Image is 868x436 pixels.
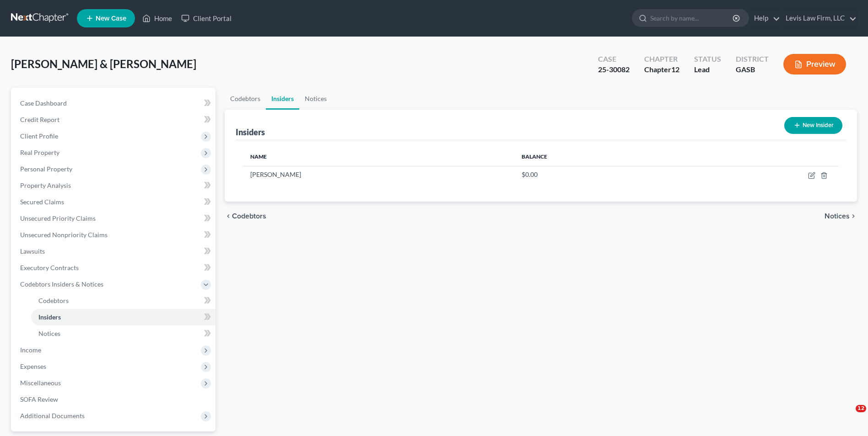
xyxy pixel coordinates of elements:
[31,309,216,325] a: Insiders
[31,325,216,342] a: Notices
[20,346,41,354] span: Income
[13,260,216,276] a: Executory Contracts
[644,64,679,75] div: Chapter
[20,264,79,271] span: Executory Contracts
[13,243,216,260] a: Lawsuits
[13,112,216,128] a: Credit Report
[837,405,859,427] iframe: Intercom live chat
[781,10,857,27] a: Levis Law Firm, LLC
[20,198,64,206] span: Secured Claims
[236,127,265,138] div: Insiders
[20,149,59,156] span: Real Property
[783,54,846,74] button: Preview
[598,54,630,64] div: Case
[671,65,679,74] span: 12
[20,280,103,288] span: Codebtors Insiders & Notices
[650,10,734,27] input: Search by name...
[825,213,850,220] span: Notices
[20,247,45,255] span: Lawsuits
[20,99,67,107] span: Case Dashboard
[694,54,721,64] div: Status
[20,412,85,420] span: Additional Documents
[850,213,857,220] i: chevron_right
[250,170,301,178] span: [PERSON_NAME]
[20,116,59,123] span: Credit Report
[522,153,547,160] span: Balance
[225,213,266,220] button: chevron_left Codebtors
[13,210,216,227] a: Unsecured Priority Claims
[13,227,216,243] a: Unsecured Nonpriority Claims
[232,213,266,220] span: Codebtors
[13,177,216,194] a: Property Analysis
[38,313,61,321] span: Insiders
[644,54,679,64] div: Chapter
[20,132,58,140] span: Client Profile
[138,10,177,27] a: Home
[225,88,266,110] a: Codebtors
[20,362,46,370] span: Expenses
[20,214,96,222] span: Unsecured Priority Claims
[20,165,72,173] span: Personal Property
[20,395,58,403] span: SOFA Review
[11,57,196,70] span: [PERSON_NAME] & [PERSON_NAME]
[20,379,61,387] span: Miscellaneous
[299,88,332,110] a: Notices
[177,10,236,27] a: Client Portal
[784,117,842,134] button: New Insider
[749,10,780,27] a: Help
[20,181,71,189] span: Property Analysis
[20,231,108,239] span: Unsecured Nonpriority Claims
[38,297,69,304] span: Codebtors
[694,64,721,75] div: Lead
[225,213,232,220] i: chevron_left
[13,391,216,408] a: SOFA Review
[31,292,216,309] a: Codebtors
[736,64,769,75] div: GASB
[13,95,216,112] a: Case Dashboard
[856,405,866,412] span: 12
[96,15,126,22] span: New Case
[825,213,857,220] button: Notices chevron_right
[250,153,267,160] span: Name
[38,330,60,337] span: Notices
[522,170,538,178] span: $0.00
[736,54,769,64] div: District
[13,194,216,210] a: Secured Claims
[266,88,299,110] a: Insiders
[598,64,630,75] div: 25-30082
